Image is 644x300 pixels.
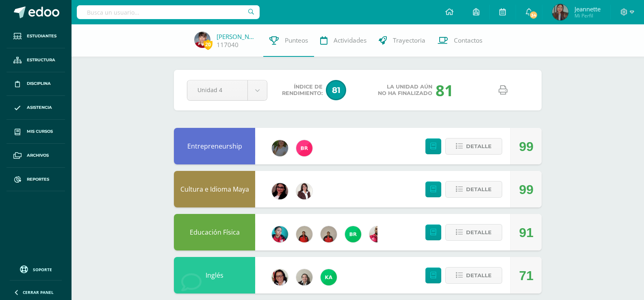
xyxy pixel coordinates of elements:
[27,128,53,135] span: Mis cursos
[272,226,288,242] img: 4042270918fd6b5921d0ca12ded71c97.png
[7,144,65,168] a: Archivos
[466,139,492,154] span: Detalle
[77,5,260,19] input: Busca un usuario...
[174,171,255,207] div: Cultura e Idioma Maya
[321,269,337,285] img: a64c3460752fcf2c5e8663a69b02fa63.png
[445,181,502,198] button: Detalle
[575,5,601,13] span: Jeannette
[296,269,312,285] img: 525b25e562e1b2fd5211d281b33393db.png
[174,257,255,294] div: Inglés
[445,138,502,155] button: Detalle
[369,226,386,242] img: 720c24124c15ba549e3e394e132c7bff.png
[217,32,257,41] a: [PERSON_NAME]
[263,24,314,57] a: Punteos
[27,80,51,87] span: Disciplina
[174,214,255,250] div: Educación Física
[27,33,56,39] span: Estudiantes
[27,176,49,183] span: Reportes
[345,226,361,242] img: 7976fc47626adfddeb45c36bac81a772.png
[10,263,62,274] a: Soporte
[194,32,210,48] img: 318094b6affbae5b1aa7e76901c4d243.png
[7,168,65,192] a: Reportes
[27,152,49,159] span: Archivos
[445,224,502,241] button: Detalle
[432,24,488,57] a: Contactos
[296,226,312,242] img: d4deafe5159184ad8cadd3f58d7b9740.png
[378,84,432,97] span: La unidad aún no ha finalizado
[466,182,492,197] span: Detalle
[296,183,312,199] img: db868cb9cc9438b4167fa9a6e90e350f.png
[282,84,323,97] span: Índice de Rendimiento:
[436,80,453,101] div: 81
[174,128,255,164] div: Entrepreneurship
[529,11,538,19] span: 34
[334,36,366,45] span: Actividades
[272,140,288,156] img: 076b3c132f3fc5005cda963becdc2081.png
[27,57,55,63] span: Estructura
[7,120,65,144] a: Mis cursos
[180,185,249,194] a: Cultura e Idioma Maya
[197,80,237,99] span: Unidad 4
[285,36,308,45] span: Punteos
[187,80,267,100] a: Unidad 4
[23,289,54,295] span: Cerrar panel
[7,72,65,96] a: Disciplina
[519,128,533,165] div: 99
[321,226,337,242] img: 139d064777fbe6bf61491abfdba402ef.png
[466,268,492,283] span: Detalle
[187,142,242,151] a: Entrepreneurship
[575,12,601,19] span: Mi Perfil
[217,41,239,49] a: 117040
[272,269,288,285] img: 2ca4f91e2a017358137dd701126cf722.png
[272,183,288,199] img: 1c3ed0363f92f1cd3aaa9c6dc44d1b5b.png
[27,104,52,111] span: Asistencia
[373,24,432,57] a: Trayectoria
[314,24,373,57] a: Actividades
[552,4,568,20] img: e0e3018be148909e9b9cf69bbfc1c52d.png
[296,140,312,156] img: fdc339628fa4f38455708ea1af2929a7.png
[393,36,425,45] span: Trayectoria
[190,228,240,237] a: Educación Física
[519,214,533,251] div: 91
[519,257,533,294] div: 71
[7,96,65,120] a: Asistencia
[33,267,52,272] span: Soporte
[206,271,223,280] a: Inglés
[519,171,533,208] div: 99
[445,267,502,284] button: Detalle
[204,39,212,50] span: 20
[7,48,65,72] a: Estructura
[454,36,482,45] span: Contactos
[7,24,65,48] a: Estudiantes
[466,225,492,240] span: Detalle
[326,80,346,100] span: 81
